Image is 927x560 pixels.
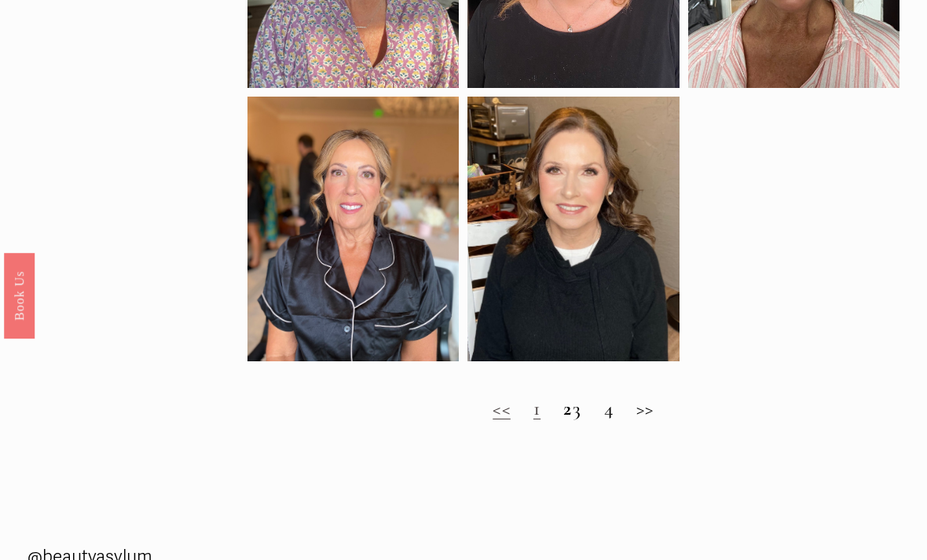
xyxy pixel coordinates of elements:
[563,397,572,420] strong: 2
[4,252,35,338] a: Book Us
[247,397,899,421] h2: 3 4 >>
[533,397,540,420] a: 1
[493,397,511,420] a: <<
